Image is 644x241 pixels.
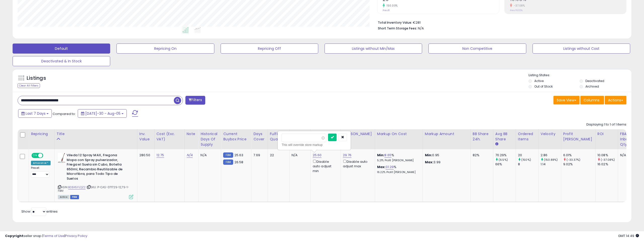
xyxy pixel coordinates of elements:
div: Ordered Items [518,131,536,142]
div: Amazon AI * [31,161,51,165]
a: 31.29 [386,165,394,170]
div: % [377,153,419,162]
small: (-37.08%) [601,158,615,162]
small: FBM [223,152,233,158]
span: OFF [43,153,51,158]
div: FBA inbound Qty [620,131,635,147]
div: 1.14 [541,162,561,167]
div: Title [57,131,135,137]
div: Disable auto adjust min [313,159,337,173]
button: Filters [185,96,205,105]
th: The percentage added to the cost of goods (COGS) that forms the calculator for Min & Max prices. [375,129,423,149]
b: Vileda 12 Spray MAX, Fregona Mopa con Spray pulverizador, Friega el Suela sin Cubo, Botella 650ml... [67,153,128,182]
div: ROI [597,131,616,137]
b: Total Inventory Value: [378,20,412,25]
strong: Copyright [5,233,23,238]
div: Repricing [31,131,52,137]
label: Archived [585,84,599,89]
label: Out of Stock [534,84,553,89]
span: All listings currently available for purchase on Amazon [58,195,69,199]
button: Columns [580,96,604,104]
span: | SKU: P-CAS-071725-12,75-1-FBM [58,185,129,193]
div: Inv. value [139,131,152,142]
div: Cost (Exc. VAT) [156,131,182,142]
img: 31vwVewErIL._SL40_.jpg [58,153,65,163]
div: Clear All Filters [18,83,40,88]
b: Min: [377,153,385,157]
p: 5.21% Profit [PERSON_NAME] [377,159,419,162]
div: 8 [518,162,538,167]
button: Non Competitive [428,44,526,54]
button: Repricing Off [221,44,318,54]
div: Historical Days Of Supply [200,131,219,147]
a: N/A [187,153,193,158]
a: 8.65 [384,153,391,158]
a: 12.75 [156,153,164,158]
p: 16.22% Profit [PERSON_NAME] [377,171,419,174]
div: 16.02% [597,162,618,167]
div: Days Cover [253,131,265,142]
div: 82% [473,153,489,157]
a: B0845FLQZ2 [68,185,86,189]
span: Show: entries [21,209,58,214]
div: 7.69 [253,153,264,157]
button: Deactivated & In Stock [13,56,110,66]
b: Short Term Storage Fees: [378,26,417,30]
div: Disable auto adjust max [343,159,371,169]
small: (-33.37%) [567,158,580,162]
div: ASIN: [58,153,133,198]
h5: Listings [27,75,46,82]
div: N/A [200,153,217,157]
div: [PERSON_NAME] [343,131,373,137]
span: N/A [418,26,424,31]
button: Last 7 Days [18,109,52,118]
span: 26.58 [234,160,244,165]
div: Avg BB Share [495,131,514,142]
small: Prev: 8 [383,9,389,12]
button: Default [13,44,110,54]
div: Displaying 1 to 1 of 1 items [586,122,626,127]
div: This will override store markup [281,142,347,147]
small: 150.00% [385,4,398,8]
label: Active [534,79,544,83]
div: % [377,165,419,174]
button: Listings without Min/Max [325,44,422,54]
div: Preset: [31,166,51,178]
li: €281 [378,19,623,25]
div: 66% [495,162,516,167]
a: Privacy Policy [65,233,87,238]
p: 0.95 [425,153,467,157]
button: Actions [605,96,626,104]
span: 25.63 [234,153,244,157]
b: Max: [377,165,386,169]
small: Prev: 16.02% [510,9,522,12]
div: N/A [292,153,307,157]
div: Profit [PERSON_NAME] [563,131,593,142]
span: Columns [584,98,599,103]
p: Listing States: [529,73,631,78]
div: Current Buybox Price [223,131,249,142]
span: Last 7 Days [26,111,46,116]
p: 3.99 [425,160,467,165]
strong: Min: [425,153,432,157]
small: Avg BB Share. [495,142,498,146]
div: BB Share 24h. [473,131,491,142]
div: Fulfillable Quantity [270,131,287,142]
small: (150.88%) [544,158,558,162]
div: Markup on Cost [377,131,421,137]
div: 20 [518,153,538,157]
a: 25.60 [313,153,322,158]
div: 2.86 [541,153,561,157]
button: Repricing On [116,44,214,54]
button: Listings without Cost [533,44,630,54]
div: Markup Amount [425,131,468,137]
div: N/A [620,153,633,157]
strong: Max: [425,160,434,165]
div: 6.01% [563,153,595,157]
div: 280.50 [139,153,150,157]
span: Compared to: [53,111,76,116]
a: Terms of Use [43,233,64,238]
button: Save View [553,96,580,104]
div: 70.29% [495,153,516,157]
label: Deactivated [585,79,604,83]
